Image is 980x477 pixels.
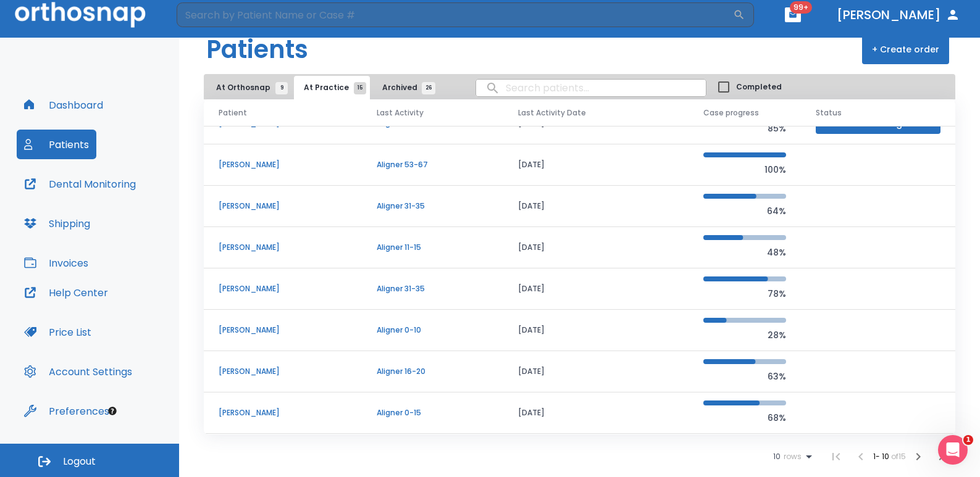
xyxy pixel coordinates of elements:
p: Aligner 16-20 [377,366,488,377]
span: 9 [275,82,288,94]
p: Aligner 53-67 [377,159,488,170]
p: 85% [703,121,786,136]
td: [DATE] [503,144,689,186]
span: 10 [773,452,781,461]
button: Account Settings [17,357,140,386]
span: Patient [219,107,247,118]
td: [DATE] [503,310,689,351]
button: Help Center [17,278,115,307]
span: Last Activity Date [518,107,586,118]
td: [DATE] [503,186,689,227]
td: [DATE] [503,392,689,434]
button: [PERSON_NAME] [832,4,965,26]
div: tabs [206,76,441,99]
span: Completed [736,81,782,93]
p: Aligner 11-15 [377,242,488,253]
p: 28% [703,328,786,342]
button: Price List [17,317,99,347]
td: [DATE] [503,351,689,392]
input: search [476,76,706,100]
p: Aligner 0-15 [377,407,488,418]
span: 99+ [790,1,812,14]
button: Shipping [17,209,98,238]
p: [PERSON_NAME] [219,242,347,253]
button: Invoices [17,248,96,278]
p: 68% [703,410,786,425]
p: 78% [703,286,786,301]
div: Tooltip anchor [107,405,118,417]
span: Status [816,107,842,118]
p: [PERSON_NAME] [219,159,347,170]
button: Patients [17,130,96,159]
span: rows [781,452,802,461]
p: Aligner 0-10 [377,325,488,336]
td: [DATE] [503,268,689,310]
span: Archived [382,82,429,93]
p: 48% [703,245,786,260]
p: Aligner 31-35 [377,201,488,212]
button: + Create order [862,35,949,64]
span: 1 - 10 [873,451,891,462]
p: [PERSON_NAME] [219,283,347,294]
img: Orthosnap [15,2,146,27]
h1: Patients [206,31,308,68]
button: Preferences [17,396,117,426]
button: Dental Monitoring [17,169,143,199]
span: of 15 [891,451,906,462]
span: 1 [963,435,973,445]
span: At Practice [304,82,360,93]
td: [DATE] [503,227,689,268]
span: 15 [354,82,366,94]
p: 64% [703,204,786,218]
p: [PERSON_NAME] [219,366,347,377]
span: Logout [63,455,96,468]
p: [PERSON_NAME] [219,201,347,212]
span: 26 [422,82,435,94]
span: Case progress [703,107,759,118]
p: 100% [703,162,786,177]
p: Aligner 31-35 [377,283,488,294]
iframe: Intercom live chat [938,435,968,465]
p: [PERSON_NAME] [219,325,347,336]
span: Last Activity [377,107,424,118]
p: 63% [703,369,786,384]
input: Search by Patient Name or Case # [177,2,733,27]
p: [PERSON_NAME] [219,407,347,418]
span: At Orthosnap [216,82,282,93]
button: Dashboard [17,90,111,120]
